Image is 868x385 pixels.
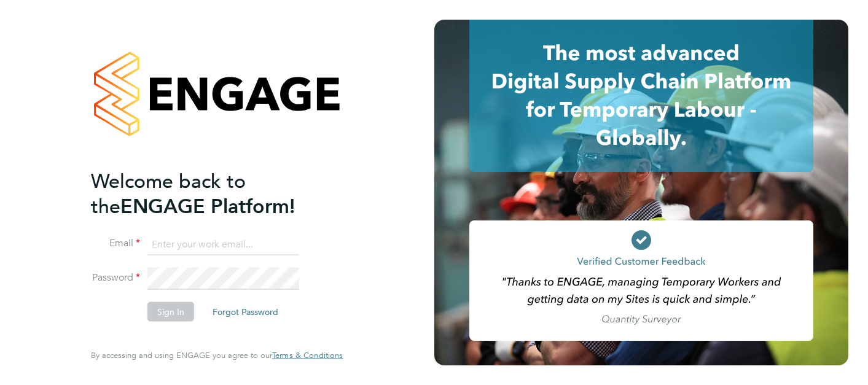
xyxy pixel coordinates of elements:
[91,169,246,218] span: Welcome back to the
[91,237,140,250] label: Email
[91,271,140,284] label: Password
[147,302,194,322] button: Sign In
[91,350,343,360] span: By accessing and using ENGAGE you agree to our
[91,168,330,219] h2: ENGAGE Platform!
[147,233,299,255] input: Enter your work email...
[272,351,343,360] a: Terms & Conditions
[203,302,288,322] button: Forgot Password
